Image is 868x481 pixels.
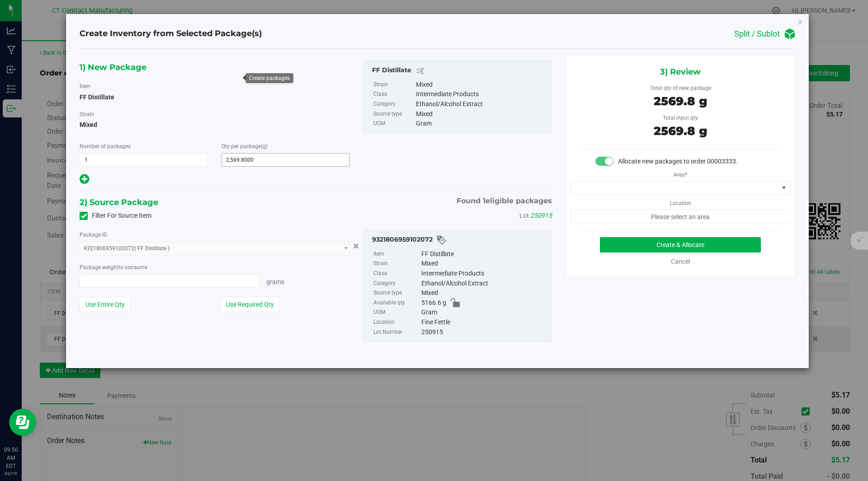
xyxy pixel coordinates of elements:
label: Strain [80,110,94,118]
div: Mixed [421,288,547,298]
span: Allocate new packages to order 00003333. [618,158,738,165]
span: Qty per package [222,143,268,149]
span: 3) Review [660,65,701,79]
label: Strain [373,259,420,269]
label: Category [373,279,420,289]
div: Gram [416,119,547,129]
span: Number of packages [80,143,131,149]
div: Intermediate Products [416,89,547,99]
label: Class [373,89,414,99]
label: Source type [373,288,420,298]
label: Location [373,318,420,327]
span: Please select an area [571,210,790,223]
span: Lot [519,212,529,219]
span: 2) Source Package [80,196,158,209]
label: Area [674,166,687,179]
span: 250915 [530,212,552,219]
label: Available qty [373,298,420,308]
span: FF Distillate [80,93,114,101]
h4: Create Inventory from Selected Package(s) [80,28,262,40]
span: Mixed [80,118,349,131]
input: 1 [80,154,208,166]
span: 2569.8 g [654,124,707,138]
label: Item [80,82,90,90]
div: 9321806959102072 [372,235,547,246]
div: FF Distillate [421,249,547,259]
div: Mixed [416,80,547,90]
button: Use Entire Qty [80,297,131,312]
span: Found eligible packages [457,196,552,206]
span: 2569.8 g [654,94,707,108]
label: Class [373,269,420,279]
span: Package to consume [80,264,147,271]
label: Location [670,195,691,207]
label: Filter For Source Item [80,211,151,220]
label: Lot Number [373,327,420,337]
span: Total qty of new package [650,85,711,91]
span: Grams [266,278,284,285]
span: 1 [483,196,486,205]
div: Gram [421,308,547,318]
div: 250915 [421,327,547,337]
span: 1) New Package [80,61,146,74]
label: UOM [373,308,420,318]
span: (g) [261,143,268,149]
label: Item [373,249,420,259]
div: Intermediate Products [421,269,547,279]
button: Create & Allocate [600,237,761,252]
span: Add new output [80,177,89,184]
label: UOM [373,119,414,129]
button: Use Required Qty [220,297,280,312]
h4: Split / Sublot [734,29,780,38]
a: Cancel [671,258,690,265]
div: FF Distillate [372,65,547,76]
input: 2,569.8000 [222,154,349,166]
div: Ethanol/Alcohol Extract [421,279,547,289]
span: 5166.6 g [421,298,446,308]
label: Source type [373,109,414,119]
span: weight [102,264,118,271]
button: Cancel button [350,239,362,252]
div: Fine Fettle [421,318,547,327]
div: Create packages [249,75,290,81]
div: Ethanol/Alcohol Extract [416,99,547,109]
span: Package ID [80,232,107,238]
div: Mixed [416,109,547,119]
label: Category [373,99,414,109]
label: Strain [373,80,414,90]
iframe: Resource center [9,409,36,436]
span: Total input qty [663,115,698,121]
div: Mixed [421,259,547,269]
